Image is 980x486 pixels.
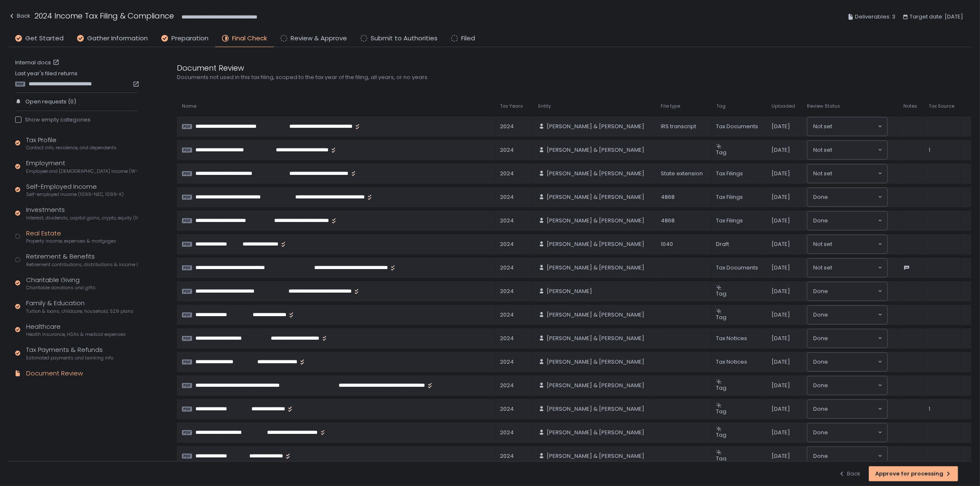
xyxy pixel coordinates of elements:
span: Done [813,287,828,296]
span: Tag [716,454,727,462]
input: Search for option [832,264,877,272]
span: Self-employed income (1099-NEC, 1099-K) [26,191,124,198]
div: Documents not used in this tax filing, scoped to the tax year of the filing, all years, or no years. [177,74,581,81]
span: Get Started [25,34,64,43]
span: Estimated payments and banking info [26,355,113,361]
span: [DATE] [772,240,790,248]
div: Search for option [807,259,887,277]
div: Tax Payments & Refunds [26,345,113,361]
span: Tax Years [500,103,523,109]
input: Search for option [828,452,877,460]
span: 1 [929,146,930,154]
div: Charitable Giving [26,275,96,291]
span: [DATE] [772,193,790,201]
span: Review Status [807,103,840,109]
span: Done [813,452,828,460]
span: [PERSON_NAME] & [PERSON_NAME] [547,452,644,460]
span: Review & Approve [291,34,347,43]
span: [PERSON_NAME] & [PERSON_NAME] [547,358,644,366]
div: Search for option [807,329,887,348]
span: Gather Information [87,34,148,43]
span: Notes [903,103,917,109]
input: Search for option [828,217,877,225]
span: [PERSON_NAME] & [PERSON_NAME] [547,123,644,130]
div: Document Review [177,62,581,74]
span: Done [813,334,828,343]
span: Retirement contributions, distributions & income (1099-R, 5498) [26,261,138,268]
div: Tax Profile [26,135,117,151]
span: Target date: [DATE] [910,12,963,22]
span: [DATE] [772,335,790,342]
div: Search for option [807,376,887,395]
input: Search for option [832,146,877,154]
input: Search for option [828,405,877,413]
span: [DATE] [772,429,790,436]
span: Tag [716,148,727,156]
span: Name [182,103,196,109]
div: Search for option [807,235,887,254]
button: Back [838,466,860,481]
span: Not set [813,264,832,272]
span: 1 [929,405,930,413]
span: [DATE] [772,146,790,154]
div: Retirement & Benefits [26,252,138,268]
span: [DATE] [772,170,790,177]
span: [DATE] [772,264,790,272]
span: [DATE] [772,217,790,225]
span: [DATE] [772,382,790,389]
div: Search for option [807,400,887,418]
span: Entity [538,103,551,109]
div: Back [838,470,860,478]
span: Not set [813,169,832,178]
span: Deliverables: 3 [855,12,895,22]
a: Internal docs [15,59,61,66]
input: Search for option [828,334,877,343]
span: Done [813,217,828,225]
span: Health insurance, HSAs & medical expenses [26,331,126,338]
div: Search for option [807,353,887,371]
span: [PERSON_NAME] & [PERSON_NAME] [547,405,644,413]
div: Search for option [807,423,887,442]
span: Tax Source [929,103,954,109]
div: Employment [26,158,138,174]
span: Contact info, residence, and dependents [26,145,117,151]
div: Real Estate [26,229,116,245]
div: Search for option [807,447,887,465]
span: Charitable donations and gifts [26,285,96,291]
span: [PERSON_NAME] & [PERSON_NAME] [547,264,644,272]
div: Back [8,11,30,21]
input: Search for option [828,193,877,201]
span: Not set [813,122,832,131]
input: Search for option [832,122,877,131]
div: Search for option [807,282,887,301]
div: Document Review [26,369,83,378]
span: [DATE] [772,123,790,130]
div: Investments [26,205,138,221]
span: [DATE] [772,405,790,413]
input: Search for option [828,358,877,366]
div: Search for option [807,164,887,183]
button: Back [8,10,30,24]
input: Search for option [832,240,877,248]
span: Tag [716,313,727,321]
span: [DATE] [772,288,790,295]
span: Tag [716,431,727,439]
input: Search for option [828,428,877,437]
span: Tag [716,290,727,298]
span: Done [813,311,828,319]
span: [PERSON_NAME] & [PERSON_NAME] [547,240,644,248]
span: Done [813,405,828,413]
span: [PERSON_NAME] & [PERSON_NAME] [547,382,644,389]
div: Family & Education [26,298,134,314]
input: Search for option [832,169,877,178]
span: [PERSON_NAME] & [PERSON_NAME] [547,335,644,342]
span: Tag [716,407,727,415]
span: Done [813,428,828,437]
span: Submit to Authorities [371,34,438,43]
span: Done [813,381,828,390]
span: Tag [716,103,726,109]
span: [DATE] [772,452,790,460]
div: Healthcare [26,322,126,338]
span: [PERSON_NAME] & [PERSON_NAME] [547,146,644,154]
span: Tag [716,384,727,392]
